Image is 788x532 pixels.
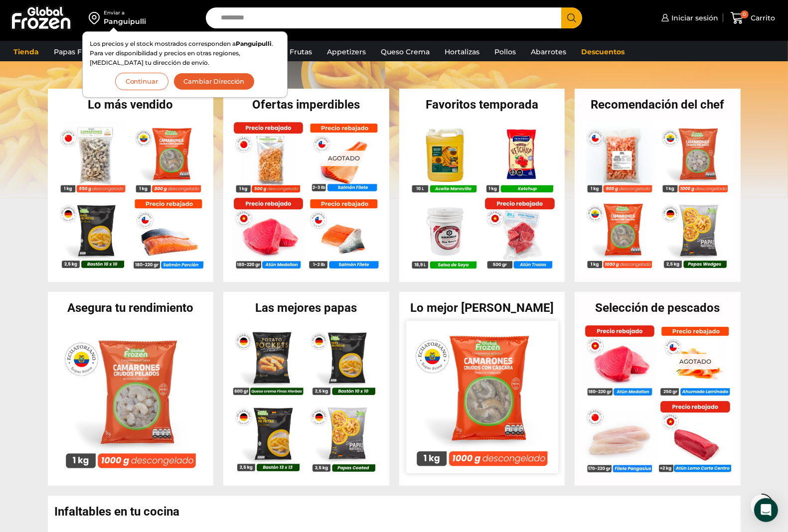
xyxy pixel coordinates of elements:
[575,99,741,111] h2: Recomendación del chef
[659,8,718,28] a: Iniciar sesión
[749,13,776,23] span: Carrito
[399,302,565,314] h2: Lo mejor [PERSON_NAME]
[104,16,146,26] div: Panguipulli
[672,354,718,370] p: Agotado
[728,6,778,30] a: 0 Carrito
[89,9,104,26] img: address-field-icon.svg
[321,150,367,166] p: Agotado
[8,42,44,61] a: Tienda
[440,42,484,61] a: Hortalizas
[173,73,255,90] button: Cambiar Dirección
[55,506,741,518] h2: Infaltables en tu cocina
[115,73,168,90] button: Continuar
[576,42,630,61] a: Descuentos
[322,42,371,61] a: Appetizers
[223,99,389,111] h2: Ofertas imperdibles
[376,42,435,61] a: Queso Crema
[754,498,778,522] div: Open Intercom Messenger
[90,39,280,68] p: Los precios y el stock mostrados corresponden a . Para ver disponibilidad y precios en otras regi...
[49,42,102,61] a: Papas Fritas
[669,13,718,23] span: Iniciar sesión
[399,99,565,111] h2: Favoritos temporada
[561,7,582,28] button: Search button
[223,302,389,314] h2: Las mejores papas
[489,42,521,61] a: Pollos
[526,42,571,61] a: Abarrotes
[48,99,214,111] h2: Lo más vendido
[741,10,749,18] span: 0
[104,9,146,16] div: Enviar a
[575,302,741,314] h2: Selección de pescados
[236,40,272,47] strong: Panguipulli
[48,302,214,314] h2: Asegura tu rendimiento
